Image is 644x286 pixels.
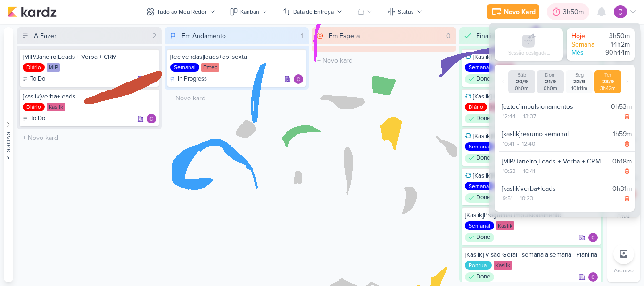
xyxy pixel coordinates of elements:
div: [Kaslik] Verba + Leads [465,92,598,101]
div: - [515,139,521,148]
div: [MIP/Janeiro]Leads + Verba + CRM [23,53,156,61]
div: Pontual [465,261,492,270]
div: 1h59m [613,129,632,139]
div: Eztec [201,63,219,72]
div: Semanal [465,142,494,151]
div: [kaslik]resumo semanal [502,129,609,139]
img: Carlos Lima [147,74,156,84]
input: + Novo kard [314,54,454,67]
p: Done [476,272,490,282]
div: 0h0m [539,85,562,91]
div: 10:23 [502,167,517,175]
div: - [517,167,522,175]
div: MIP [47,63,60,72]
div: To Do [23,114,45,123]
div: [Kaslik] Resultados Impulsionamento [465,53,598,61]
div: In Progress [170,74,207,84]
div: 21/9 [539,78,562,85]
p: Done [476,193,490,203]
div: 10:23 [519,194,534,203]
div: Responsável: Carlos Lima [147,114,156,123]
p: Done [476,154,490,163]
div: Em Andamento [182,31,226,41]
div: Responsável: Carlos Lima [294,74,303,84]
div: Em Espera [329,31,360,41]
div: Diário [23,103,45,111]
div: Semanal [465,221,494,230]
div: 0 [443,31,454,41]
div: Finalizado [476,31,505,41]
div: Responsável: Carlos Lima [588,233,598,242]
div: Hoje [571,32,600,41]
div: 0h31m [612,184,632,194]
input: + Novo kard [19,131,160,145]
div: 0h53m [611,102,632,112]
div: 13:37 [522,112,537,121]
div: Ter [596,72,619,78]
div: [MIP/Janeiro]Leads + Verba + CRM [502,156,609,166]
img: Carlos Lima [614,5,627,18]
div: [eztec]impulsionamentos [502,102,607,112]
img: Carlos Lima [294,74,303,84]
div: [Kaslik]Programar Impulsionamento [465,211,598,220]
div: 12:44 [502,112,517,121]
div: 22/9 [568,78,591,85]
div: Novo Kard [504,7,536,17]
div: Diário [23,63,45,72]
input: + Novo kard [166,91,307,105]
div: [Kaslik]Resumo Semanal [465,132,598,140]
p: To Do [30,114,45,123]
div: 3h50m [563,7,586,17]
div: [Kaslik]Report Semanal [465,172,598,180]
div: Kaslik [496,221,514,230]
div: 14h2m [602,41,630,49]
div: 1 [297,31,307,41]
div: 10:41 [502,139,515,148]
div: [Kaslik] Visão Geral - semana a semana - Planilha [465,251,598,259]
div: [kaslik]verba+leads [23,92,156,101]
div: Kaslik [489,103,507,111]
div: 23/9 [596,78,619,85]
div: 0h0m [510,85,533,91]
div: Done [465,154,494,163]
p: Done [476,233,490,242]
div: Diário [465,103,487,111]
div: Responsável: Carlos Lima [588,272,598,282]
div: 10:41 [522,167,536,175]
p: Arquivo [614,266,634,275]
img: Carlos Lima [588,233,598,242]
div: 3h42m [596,85,619,91]
p: Done [476,74,490,84]
div: Seg [568,72,591,78]
div: 12:40 [521,139,536,148]
div: Kaslik [494,261,512,270]
div: - [517,112,522,121]
div: [kaslik]verba+leads [502,184,609,194]
div: 2 [149,31,160,41]
button: Novo Kard [487,4,539,19]
div: [tec vendas]leads+cpl sexta [170,53,304,61]
div: Semanal [465,182,494,190]
div: Sáb [510,72,533,78]
div: Dom [539,72,562,78]
div: 0h18m [612,156,632,166]
p: In Progress [178,74,207,84]
div: 9:51 [502,194,513,203]
div: Kaslik [47,103,65,111]
div: A Fazer [34,31,57,41]
button: Pessoas [4,27,13,282]
div: To Do [23,74,45,84]
div: Done [465,193,494,203]
div: - [513,194,519,203]
p: Done [476,114,490,123]
div: 3h50m [602,32,630,41]
p: To Do [30,74,45,84]
div: Semana [571,41,600,49]
div: 10h11m [568,85,591,91]
div: Semanal [465,63,494,72]
div: Done [465,272,494,282]
div: Done [465,233,494,242]
img: Carlos Lima [147,114,156,123]
div: Sessão desligada... [508,50,550,56]
img: kardz.app [8,6,57,17]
